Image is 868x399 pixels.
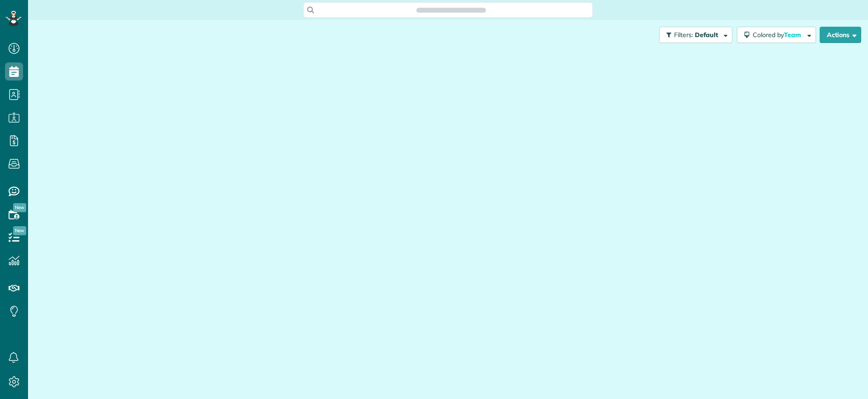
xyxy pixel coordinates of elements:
span: Filters: [674,31,693,39]
span: Colored by [753,31,804,39]
a: Filters: Default [655,27,732,43]
span: Search ZenMaid… [425,5,476,14]
span: Team [784,31,802,39]
span: New [13,226,26,235]
button: Filters: Default [659,27,732,43]
button: Colored byTeam [737,27,816,43]
span: New [13,203,26,212]
span: Default [695,31,719,39]
button: Actions [820,27,861,43]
